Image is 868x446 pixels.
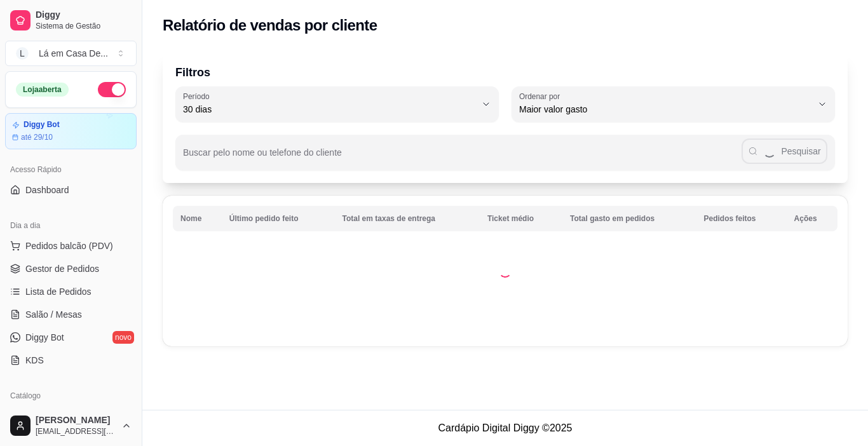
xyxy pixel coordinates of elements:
article: até 29/10 [21,132,53,142]
div: Loja aberta [16,83,69,97]
a: DiggySistema de Gestão [5,5,137,36]
a: KDS [5,350,137,370]
h2: Relatório de vendas por cliente [163,15,377,36]
span: Diggy [36,10,132,21]
span: Gestor de Pedidos [25,262,99,275]
span: Diggy Bot [25,331,64,344]
div: Catálogo [5,386,137,406]
a: Diggy Botnovo [5,327,137,348]
span: Dashboard [25,184,69,196]
a: Salão / Mesas [5,304,137,325]
button: Select a team [5,41,137,66]
button: Período30 dias [175,86,499,122]
label: Ordenar por [519,91,564,102]
div: Dia a dia [5,215,137,236]
span: 30 dias [183,103,476,116]
input: Buscar pelo nome ou telefone do cliente [183,151,742,164]
span: L [16,47,29,60]
button: Ordenar porMaior valor gasto [512,86,835,122]
a: Dashboard [5,180,137,200]
span: Sistema de Gestão [36,21,132,31]
div: Acesso Rápido [5,159,137,180]
span: Maior valor gasto [519,103,812,116]
button: [PERSON_NAME][EMAIL_ADDRESS][DOMAIN_NAME] [5,410,137,441]
a: Gestor de Pedidos [5,259,137,279]
span: [PERSON_NAME] [36,415,116,426]
footer: Cardápio Digital Diggy © 2025 [142,410,868,446]
button: Pedidos balcão (PDV) [5,236,137,256]
a: Diggy Botaté 29/10 [5,113,137,149]
span: [EMAIL_ADDRESS][DOMAIN_NAME] [36,426,116,436]
span: KDS [25,354,44,367]
div: Loading [499,265,512,278]
p: Filtros [175,64,835,81]
span: Salão / Mesas [25,308,82,321]
article: Diggy Bot [24,120,60,130]
div: Lá em Casa De ... [39,47,108,60]
label: Período [183,91,214,102]
button: Alterar Status [98,82,126,97]
span: Lista de Pedidos [25,285,92,298]
a: Lista de Pedidos [5,281,137,302]
span: Pedidos balcão (PDV) [25,240,113,252]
